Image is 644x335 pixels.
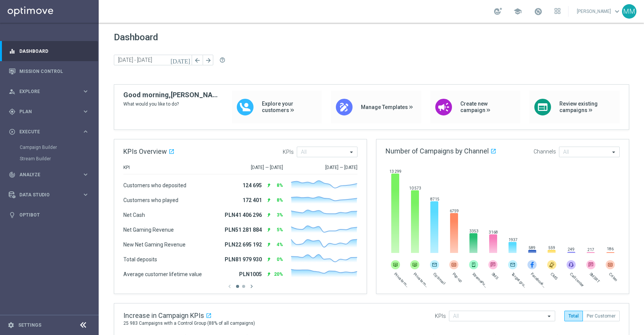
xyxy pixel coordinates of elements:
span: Explore [19,89,82,94]
i: keyboard_arrow_right [82,108,89,115]
span: Data Studio [19,193,82,197]
div: Analyze [9,171,82,178]
button: Mission Control [8,68,90,74]
i: lightbulb [9,212,16,218]
a: Campaign Builder [20,144,79,150]
i: keyboard_arrow_right [82,171,89,178]
i: equalizer [9,48,16,55]
i: settings [8,322,14,329]
i: gps_fixed [9,108,16,115]
button: track_changes Analyze keyboard_arrow_right [8,172,90,178]
div: Stream Builder [20,153,98,164]
i: keyboard_arrow_right [82,128,89,135]
div: MM [622,4,636,19]
span: Execute [19,130,82,134]
div: Explore [9,88,82,95]
div: Campaign Builder [20,142,98,153]
div: Plan [9,108,82,115]
div: Execute [9,128,82,135]
div: Data Studio [9,191,82,198]
i: person_search [9,88,16,95]
a: Mission Control [19,61,89,81]
a: Optibot [19,205,89,225]
div: Dashboard [9,41,89,61]
span: Analyze [19,172,82,177]
a: [PERSON_NAME]keyboard_arrow_down [576,6,622,17]
i: keyboard_arrow_right [82,191,89,198]
span: school [513,7,522,16]
i: keyboard_arrow_right [82,88,89,95]
button: equalizer Dashboard [8,48,90,54]
span: Plan [19,109,82,114]
button: Data Studio keyboard_arrow_right [8,192,90,198]
span: keyboard_arrow_down [613,7,621,16]
button: lightbulb Optibot [8,212,90,218]
i: play_circle_outline [9,128,16,135]
div: Optibot [9,205,89,225]
a: Dashboard [19,41,89,61]
i: track_changes [9,171,16,178]
div: Mission Control [9,61,89,81]
button: play_circle_outline Execute keyboard_arrow_right [8,129,90,135]
button: person_search Explore keyboard_arrow_right [8,88,90,95]
a: Stream Builder [20,156,79,162]
a: Settings [18,323,41,327]
button: gps_fixed Plan keyboard_arrow_right [8,109,90,115]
